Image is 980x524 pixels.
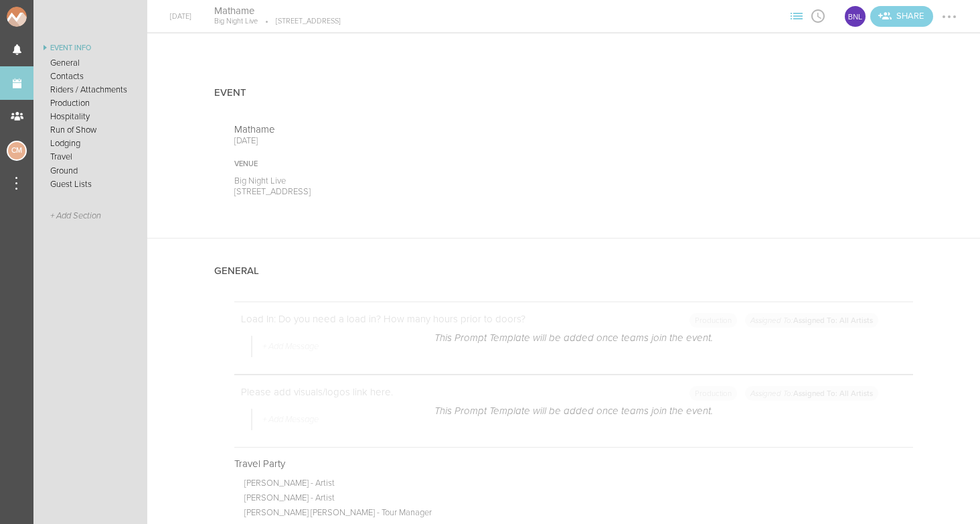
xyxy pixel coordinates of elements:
[870,6,933,27] a: Invite teams to the Event
[234,458,913,470] p: Travel Party
[214,87,246,99] h4: Event
[786,11,807,19] span: View Sections
[50,211,101,221] span: + Add Section
[214,265,259,277] h4: General
[843,5,867,28] div: BNL
[7,141,27,161] div: Charlie McGinley
[33,96,147,110] a: Production
[33,110,147,123] a: Hospitality
[33,70,147,83] a: Contacts
[33,150,147,163] a: Travel
[33,137,147,150] a: Lodging
[33,164,147,178] a: Ground
[7,7,82,27] img: NOMAD
[234,186,544,197] p: [STREET_ADDRESS]
[244,478,913,493] p: [PERSON_NAME] - Artist
[843,5,867,28] div: Big Night Live
[234,176,544,186] p: Big Night Live
[244,493,913,507] p: [PERSON_NAME] - Artist
[234,135,544,146] p: [DATE]
[214,17,258,26] p: Big Night Live
[33,123,147,137] a: Run of Show
[214,5,341,17] h4: Mathame
[33,83,147,96] a: Riders / Attachments
[244,507,913,522] p: [PERSON_NAME] [PERSON_NAME] - Tour Manager
[870,6,933,27] div: Share
[33,40,147,56] a: Event Info
[33,56,147,70] a: General
[234,123,544,135] p: Mathame
[33,178,147,191] a: Guest Lists
[807,11,829,19] span: View Itinerary
[258,17,341,26] p: [STREET_ADDRESS]
[234,159,544,169] div: Venue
